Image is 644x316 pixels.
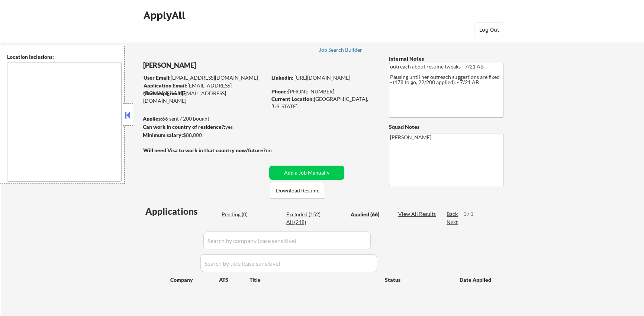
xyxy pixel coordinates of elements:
a: [URL][DOMAIN_NAME] [294,74,350,81]
div: yes [143,123,264,131]
div: Squad Notes [389,123,503,131]
div: Title [249,276,378,284]
div: [EMAIL_ADDRESS][DOMAIN_NAME] [143,90,267,104]
input: Search by company (case sensitive) [203,232,371,249]
div: [EMAIL_ADDRESS][DOMAIN_NAME] [144,74,267,82]
div: Applications [145,207,219,216]
button: Add a Job Manually [269,166,344,180]
strong: User Email: [144,74,171,81]
strong: LinkedIn: [271,74,293,81]
div: ApplyAll [144,9,187,22]
div: Applied (66) [351,211,388,218]
div: Location Inclusions: [7,53,122,61]
div: Back [447,210,458,218]
strong: Can work in country of residence?: [143,124,225,130]
strong: Will need Visa to work in that country now/future?: [143,147,267,153]
div: [EMAIL_ADDRESS][DOMAIN_NAME] [144,82,267,96]
div: All (218) [286,218,323,226]
div: 66 sent / 200 bought [143,115,267,122]
div: Excluded (152) [286,211,323,218]
div: Internal Notes [389,55,503,63]
button: Download Resume [270,182,325,199]
a: Job Search Builder [319,47,362,54]
strong: Current Location: [271,96,314,102]
div: Pending (0) [222,211,259,218]
div: $88,000 [143,131,267,139]
input: Search by title (case sensitive) [200,254,377,272]
strong: Application Email: [144,82,187,89]
strong: Applies: [143,115,162,122]
div: Status [385,273,449,286]
div: 1 / 1 [463,210,480,218]
div: ATS [219,276,249,284]
div: [PERSON_NAME] [143,61,296,70]
strong: Mailslurp Email: [143,90,182,96]
div: no [266,147,287,154]
div: Date Applied [460,276,492,284]
button: Log Out [474,22,504,37]
div: Next [447,218,458,226]
div: [PHONE_NUMBER] [271,88,377,95]
div: View All Results [398,210,438,218]
div: Company [170,276,219,284]
div: [GEOGRAPHIC_DATA], [US_STATE] [271,95,377,110]
strong: Minimum salary: [143,132,183,138]
strong: Phone: [271,88,288,95]
div: Job Search Builder [319,47,362,52]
